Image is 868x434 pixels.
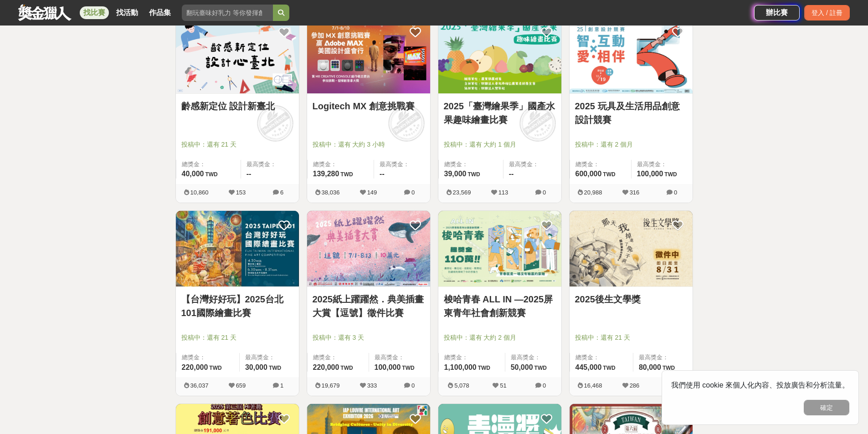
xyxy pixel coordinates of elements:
span: 最高獎金： [511,353,556,362]
span: 投稿中：還有 21 天 [181,140,293,149]
img: Cover Image [438,17,561,93]
span: TWD [603,365,615,371]
div: 登入 / 註冊 [804,5,850,20]
span: 總獎金： [313,353,363,362]
span: 36,037 [190,382,209,389]
span: 總獎金： [182,353,234,362]
span: 20,988 [584,189,602,196]
span: 投稿中：還有 大約 3 小時 [313,140,425,149]
span: 40,000 [182,170,204,178]
span: 0 [543,189,546,196]
span: 最高獎金： [380,160,424,169]
span: 0 [543,382,546,389]
span: 總獎金： [444,353,499,362]
span: 投稿中：還有 21 天 [575,333,687,342]
span: 16,468 [584,382,602,389]
span: 0 [674,189,677,196]
span: 最高獎金： [639,353,687,362]
img: Cover Image [176,211,299,287]
img: Cover Image [438,211,561,287]
button: 確定 [804,400,849,415]
span: 總獎金： [575,353,627,362]
span: 50,000 [511,363,533,371]
span: 投稿中：還有 21 天 [181,333,293,342]
span: 總獎金： [444,160,498,169]
a: 梭哈青春 ALL IN —2025屏東青年社會創新競賽 [444,292,556,320]
img: Cover Image [176,17,299,93]
span: 0 [411,382,415,389]
span: 149 [367,189,377,196]
span: 38,036 [322,189,340,196]
span: 100,000 [637,170,663,178]
span: 1,100,000 [444,363,477,371]
span: 總獎金： [182,160,235,169]
span: 最高獎金： [375,353,425,362]
span: TWD [209,365,221,371]
span: 659 [236,382,246,389]
a: 辦比賽 [754,5,800,20]
a: Cover Image [307,17,430,94]
a: 【台灣好好玩】2025台北101國際繪畫比賽 [181,292,293,320]
span: 139,280 [313,170,339,178]
span: 最高獎金： [509,160,556,169]
span: TWD [402,365,414,371]
span: 5,078 [454,382,469,389]
span: 39,000 [444,170,467,178]
span: 投稿中：還有 2 個月 [575,140,687,149]
span: 333 [367,382,377,389]
span: 113 [498,189,508,196]
span: TWD [269,365,281,371]
span: 220,000 [182,363,208,371]
span: 0 [411,189,415,196]
a: 齡感新定位 設計新臺北 [181,99,293,113]
span: 445,000 [575,363,602,371]
span: TWD [467,171,480,178]
span: 總獎金： [575,160,626,169]
img: Cover Image [307,211,430,287]
a: 2025後生文學獎 [575,292,687,306]
span: 316 [630,189,640,196]
span: TWD [478,365,490,371]
span: 153 [236,189,246,196]
a: 2025紙上躍躍然．典美插畫大賞【逗號】徵件比賽 [313,292,425,320]
span: 600,000 [575,170,602,178]
span: 總獎金： [313,160,369,169]
span: TWD [603,171,615,178]
span: 投稿中：還有 大約 2 個月 [444,333,556,342]
img: Cover Image [570,211,693,287]
span: 投稿中：還有 3 天 [313,333,425,342]
span: 10,860 [190,189,209,196]
span: -- [380,170,385,178]
span: 220,000 [313,363,339,371]
span: TWD [205,171,217,178]
span: 6 [280,189,283,196]
span: 30,000 [245,363,267,371]
a: 找比賽 [80,6,109,19]
span: -- [509,170,514,178]
a: 2025 玩具及生活用品創意設計競賽 [575,99,687,127]
span: 19,679 [322,382,340,389]
input: 翻玩臺味好乳力 等你發揮創意！ [182,5,273,21]
span: 23,569 [453,189,471,196]
span: 最高獎金： [637,160,687,169]
span: 我們使用 cookie 來個人化內容、投放廣告和分析流量。 [671,381,849,389]
span: 80,000 [639,363,661,371]
img: Cover Image [570,17,693,93]
span: -- [247,170,252,178]
span: TWD [534,365,547,371]
span: 100,000 [375,363,401,371]
span: 最高獎金： [245,353,293,362]
span: TWD [340,171,353,178]
span: 1 [280,382,283,389]
span: TWD [340,365,353,371]
span: TWD [664,171,677,178]
a: 2025「臺灣繪果季」國產水果趣味繪畫比賽 [444,99,556,127]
